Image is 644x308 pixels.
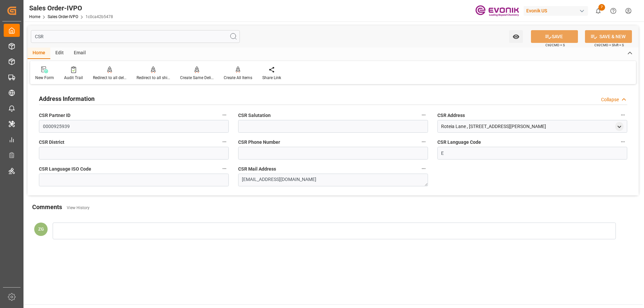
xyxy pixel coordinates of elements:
div: Evonik US [524,6,588,16]
button: CSR Partner ID [220,111,229,119]
span: CSR Address [437,112,465,119]
div: New Form [35,75,54,81]
div: Collapse [601,96,619,103]
div: Create Same Delivery Date [180,75,214,81]
div: Audit Trail [64,75,83,81]
button: SAVE & NEW [585,30,632,43]
span: Ctrl/CMD + Shift + S [594,43,624,48]
button: CSR Language Code [619,137,627,146]
button: CSR Address [619,111,627,119]
button: Evonik US [524,4,591,17]
div: Roteia Lane , [STREET_ADDRESS][PERSON_NAME] [441,123,546,130]
button: show 7 new notifications [591,3,606,18]
span: Ctrl/CMD + S [545,43,565,48]
span: CSR Language Code [437,139,481,146]
h2: Comments [32,202,62,211]
textarea: [EMAIL_ADDRESS][DOMAIN_NAME] [238,174,428,186]
button: CSR Language ISO Code [220,164,229,173]
button: CSR Phone Number [419,137,428,146]
button: CSR District [220,137,229,146]
div: Sales Order-IVPO [29,3,113,13]
span: CSR Partner ID [39,112,70,119]
span: 7 [598,4,605,11]
button: SAVE [531,30,578,43]
button: Help Center [606,3,621,18]
img: Evonik-brand-mark-Deep-Purple-RGB.jpeg_1700498283.jpeg [475,5,519,17]
a: Home [29,14,40,19]
div: Create All Items [224,75,252,81]
button: open menu [509,30,523,43]
span: CSR Salutation [238,112,271,119]
div: Edit [50,48,69,59]
span: ZG [38,227,44,232]
button: CSR Mail Address [419,164,428,173]
input: Search Fields [31,30,240,43]
div: Email [69,48,91,59]
span: CSR District [39,139,64,146]
div: Home [28,48,50,59]
span: CSR Mail Address [238,166,276,173]
div: Redirect to all deliveries [93,75,126,81]
h2: Address Information [39,94,95,103]
div: Redirect to all shipments [137,75,170,81]
span: CSR Phone Number [238,139,280,146]
a: View History [67,205,90,210]
button: CSR Salutation [419,111,428,119]
div: Share Link [262,75,281,81]
div: open menu [615,122,624,131]
span: CSR Language ISO Code [39,166,91,173]
a: Sales Order-IVPO [48,14,78,19]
